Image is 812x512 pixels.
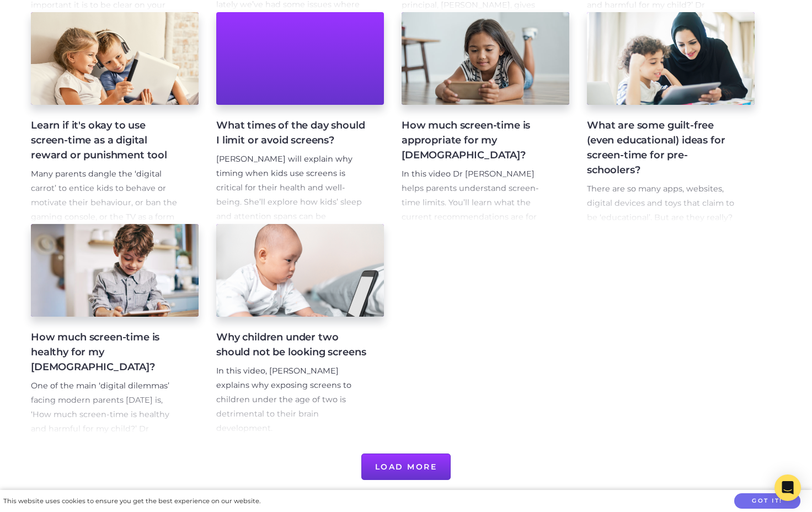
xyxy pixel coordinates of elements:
a: What are some guilt-free (even educational) ideas for screen-time for pre-schoolers? There are so... [587,12,755,224]
a: Learn if it's okay to use screen-time as a digital reward or punishment tool Many parents dangle ... [31,12,199,224]
p: Many parents dangle the ‘digital carrot’ to entice kids to behave or motivate their behaviour, or... [31,167,181,410]
a: What times of the day should I limit or avoid screens? [PERSON_NAME] will explain why timing when... [216,12,384,224]
button: Load More [361,454,451,480]
a: How much screen-time is healthy for my [DEMOGRAPHIC_DATA]? One of the main ‘digital dilemmas’ fac... [31,224,199,436]
p: [PERSON_NAME] will explain why timing when kids use screens is critical for their health and well... [216,152,366,367]
h4: How much screen-time is healthy for my [DEMOGRAPHIC_DATA]? [31,330,181,375]
h4: What times of the day should I limit or avoid screens? [216,118,366,148]
h4: How much screen-time is appropriate for my [DEMOGRAPHIC_DATA]? [402,118,552,163]
p: In this video Dr [PERSON_NAME] helps parents understand screen-time limits. You’ll learn what the... [402,167,552,396]
a: Why children under two should not be looking screens In this video, [PERSON_NAME] explains why ex... [216,224,384,436]
a: How much screen-time is appropriate for my [DEMOGRAPHIC_DATA]? In this video Dr [PERSON_NAME] hel... [402,12,569,224]
h4: Learn if it's okay to use screen-time as a digital reward or punishment tool [31,118,181,163]
div: Open Intercom Messenger [774,474,801,501]
span: In this video, [PERSON_NAME] explains why exposing screens to children under the age of two is de... [216,366,351,433]
button: Got it! [734,493,800,509]
h4: Why children under two should not be looking screens [216,330,366,360]
div: This website uses cookies to ensure you get the best experience on our website. [3,495,260,507]
h4: What are some guilt-free (even educational) ideas for screen-time for pre-schoolers? [587,118,737,178]
p: There are so many apps, websites, digital devices and toys that claim to be ‘educational’. But ar... [587,182,737,411]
